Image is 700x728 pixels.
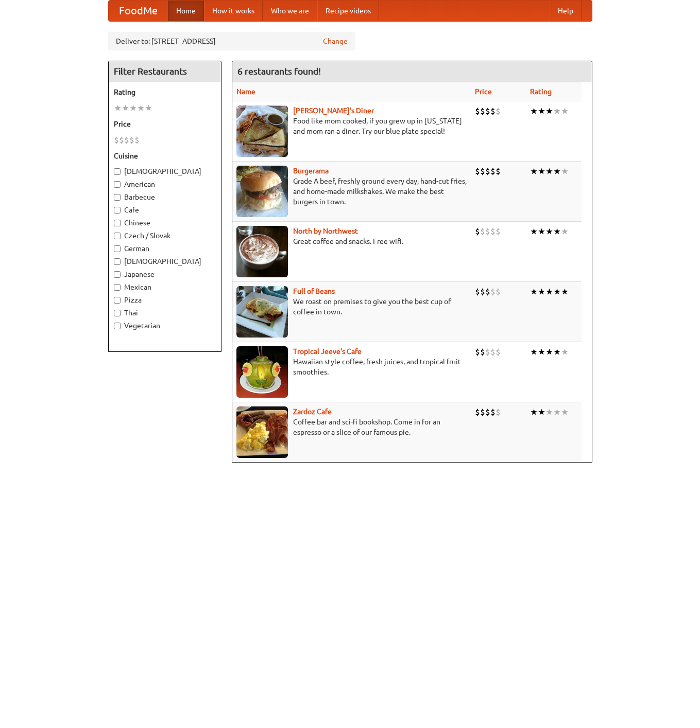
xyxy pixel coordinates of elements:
[114,181,121,188] input: American
[114,321,216,331] label: Vegetarian
[293,167,329,175] a: Burgerama
[553,346,561,358] li: ★
[538,286,545,297] li: ★
[108,32,355,50] div: Deliver to: [STREET_ADDRESS]
[553,286,561,297] li: ★
[236,166,288,217] img: burgerama.jpg
[561,105,569,117] li: ★
[475,286,480,297] li: $
[114,134,119,146] li: $
[114,218,216,228] label: Chinese
[114,87,216,97] h5: Rating
[475,105,480,117] li: $
[114,205,216,215] label: Cafe
[114,243,216,254] label: German
[114,295,216,305] label: Pizza
[236,286,288,338] img: beans.jpg
[293,347,362,356] a: Tropical Jeeve's Cafe
[530,87,552,96] a: Rating
[293,407,332,416] a: Zardoz Cafe
[204,1,263,21] a: How it works
[480,346,485,358] li: $
[114,310,121,316] input: Thai
[114,297,121,304] input: Pizza
[490,166,496,177] li: $
[114,192,216,202] label: Barbecue
[114,269,216,279] label: Japanese
[530,346,538,358] li: ★
[545,406,553,418] li: ★
[550,1,582,21] a: Help
[553,226,561,237] li: ★
[485,406,490,418] li: $
[236,176,467,207] p: Grade A beef, freshly ground every day, hand-cut fries, and home-made milkshakes. We make the bes...
[485,346,490,358] li: $
[114,271,121,278] input: Japanese
[475,87,492,96] a: Price
[114,220,121,226] input: Chinese
[129,134,134,146] li: $
[237,66,321,76] ng-pluralize: 6 restaurants found!
[475,166,480,177] li: $
[114,230,216,241] label: Czech / Slovak
[485,105,490,117] li: $
[114,245,121,252] input: German
[490,105,496,117] li: $
[538,105,545,117] li: ★
[490,226,496,237] li: $
[119,134,124,146] li: $
[545,226,553,237] li: ★
[538,406,545,418] li: ★
[530,166,538,177] li: ★
[114,323,121,329] input: Vegetarian
[561,406,569,418] li: ★
[561,166,569,177] li: ★
[114,233,121,239] input: Czech / Slovak
[236,226,288,277] img: north.jpg
[137,102,145,114] li: ★
[293,227,358,235] a: North by Northwest
[129,102,137,114] li: ★
[168,1,204,21] a: Home
[545,166,553,177] li: ★
[236,346,288,398] img: jeeves.jpg
[561,346,569,358] li: ★
[553,105,561,117] li: ★
[538,166,545,177] li: ★
[545,346,553,358] li: ★
[114,284,121,291] input: Mexican
[114,308,216,318] label: Thai
[553,166,561,177] li: ★
[545,105,553,117] li: ★
[317,1,379,21] a: Recipe videos
[236,116,467,136] p: Food like mom cooked, if you grew up in [US_STATE] and mom ran a diner. Try our blue plate special!
[530,226,538,237] li: ★
[124,134,129,146] li: $
[114,168,121,175] input: [DEMOGRAPHIC_DATA]
[114,179,216,189] label: American
[114,207,121,214] input: Cafe
[236,236,467,246] p: Great coffee and snacks. Free wifi.
[293,287,335,295] a: Full of Beans
[480,105,485,117] li: $
[480,286,485,297] li: $
[475,226,480,237] li: $
[236,105,288,157] img: sallys.jpg
[236,296,467,317] p: We roast on premises to give you the best cup of coffee in town.
[122,102,129,114] li: ★
[561,286,569,297] li: ★
[485,286,490,297] li: $
[496,346,501,358] li: $
[490,286,496,297] li: $
[236,417,467,437] p: Coffee bar and sci-fi bookshop. Come in for an espresso or a slice of our famous pie.
[480,166,485,177] li: $
[236,406,288,458] img: zardoz.jpg
[485,226,490,237] li: $
[538,346,545,358] li: ★
[530,286,538,297] li: ★
[109,61,221,82] h4: Filter Restaurants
